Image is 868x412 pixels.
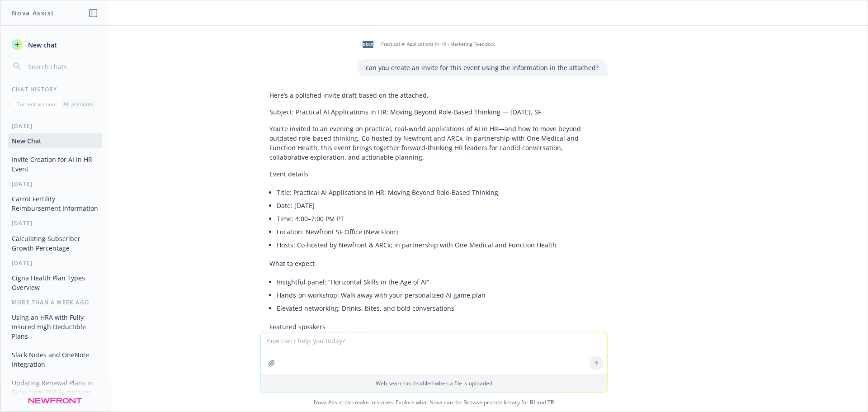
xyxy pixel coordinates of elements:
div: [DATE] [1,122,109,130]
span: Nova Assist can make mistakes. Explore what Nova can do: Browse prompt library for and [4,393,864,412]
button: New chat [8,37,102,53]
p: Current account [16,100,57,108]
p: What to expect [269,259,599,268]
div: [DATE] [1,180,109,188]
div: Chat History [1,85,109,93]
div: [DATE] [1,259,109,267]
li: Insightful panel: “Horizontal Skills in the Age of AI” [277,275,599,289]
div: [DATE] [1,219,109,227]
a: BI [530,398,535,406]
p: can you create an invite for this event using the information in the attached? [366,63,599,72]
button: Carrot Fertility Reimbursement Information [8,191,102,216]
button: Updating Renewal Plans in Excel from PDF Summaries [8,375,102,400]
li: Elevated networking: Drinks, bites, and bold conversations [277,302,599,315]
p: Subject: Practical AI Applications in HR: Moving Beyond Role-Based Thinking — [DATE], SF [269,107,599,117]
li: Hands-on workshop: Walk away with your personalized AI game plan [277,289,599,302]
span: docx [363,41,373,47]
li: Title: Practical AI Applications in HR: Moving Beyond Role-Based Thinking [277,186,599,199]
div: docxPractical AI Applications in HR - Marketing Flyer.docx [357,33,497,56]
p: You’re invited to an evening on practical, real-world applications of AI in HR—and how to move be... [269,124,599,162]
p: Here’s a polished invite draft based on the attached. [269,90,599,100]
button: Cigna Health Plan Types Overview [8,270,102,295]
button: New Chat [8,133,102,148]
span: Practical AI Applications in HR - Marketing Flyer.docx [381,41,495,47]
button: Calculating Subscriber Growth Percentage [8,231,102,256]
button: Using an HRA with Fully Insured High Deductible Plans [8,310,102,344]
li: Date: [DATE] [277,199,599,212]
p: Web search is disabled when a file is uploaded [266,379,602,387]
li: Location: Newfront SF Office (New Floor) [277,225,599,238]
a: TR [547,398,554,406]
button: Invite Creation for AI in HR Event [8,152,102,176]
p: All accounts [63,100,94,108]
h1: Nova Assist [12,8,54,18]
span: New chat [26,40,57,50]
p: Featured speakers [269,322,599,331]
li: Hosts: Co-hosted by Newfront & ARCx; in partnership with One Medical and Function Health [277,238,599,251]
div: More than a week ago [1,298,109,306]
li: Time: 4:00–7:00 PM PT [277,212,599,225]
p: Event details [269,169,599,179]
button: Slack Notes and OneNote Integration [8,347,102,372]
input: Search chats [26,60,98,73]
